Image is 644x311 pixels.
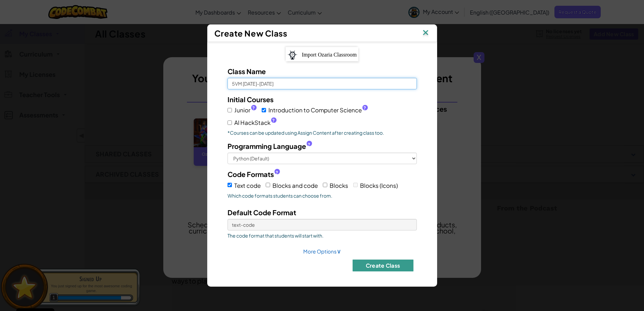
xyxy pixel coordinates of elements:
[323,183,327,187] input: Blocks
[228,129,417,136] p: *Courses can be updated using Assign Content after creating class too.
[360,182,398,189] span: Blocks (Icons)
[228,169,274,179] span: Code Formats
[252,105,255,111] span: ?
[234,182,261,189] span: Text code
[308,142,310,147] span: ?
[234,105,257,115] span: Junior
[228,108,232,112] input: Junior?
[303,248,341,254] a: More Options
[266,183,270,187] input: Blocks and code
[268,105,368,115] span: Introduction to Computer Science
[234,118,277,128] span: AI HackStack
[363,105,366,111] span: ?
[353,183,358,187] input: Blocks (Icons)
[276,170,278,175] span: ?
[287,50,297,60] img: ozaria-logo.png
[228,232,417,239] span: The code format that students will start with.
[228,208,296,217] span: Default Code Format
[337,247,341,255] span: ∨
[353,260,413,271] button: Create Class
[228,141,306,151] span: Programming Language
[272,118,275,123] span: ?
[302,52,357,58] span: Import Ozaria Classroom
[228,183,232,187] input: Text code
[228,67,266,75] span: Class Name
[228,192,417,199] span: Which code formats students can choose from.
[272,182,318,189] span: Blocks and code
[214,28,287,38] span: Create New Class
[228,94,273,104] label: Initial Courses
[262,108,266,112] input: Introduction to Computer Science?
[421,28,430,38] img: IconClose.svg
[228,120,232,125] input: AI HackStack?
[330,182,348,189] span: Blocks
